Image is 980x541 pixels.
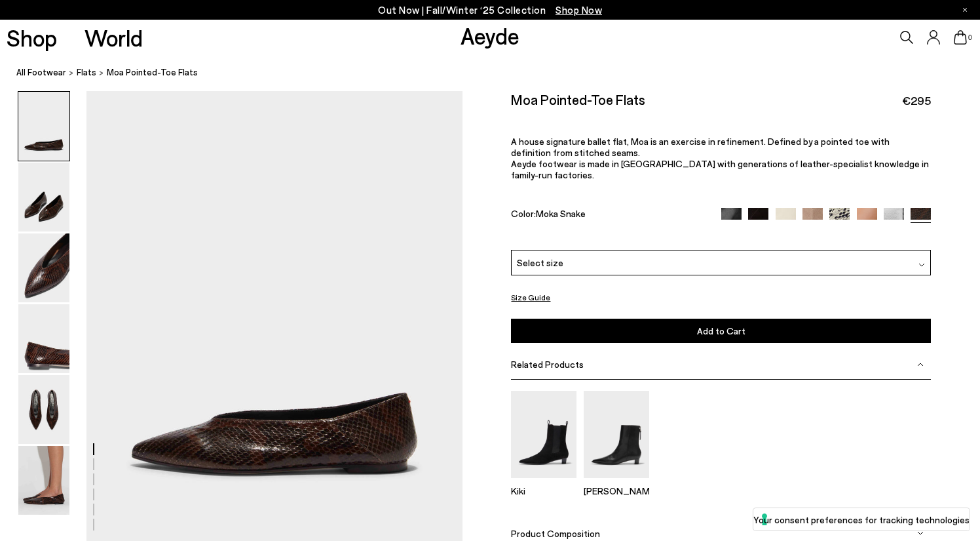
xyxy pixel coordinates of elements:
[77,66,96,79] a: flats
[511,528,600,539] span: Product Composition
[954,30,967,45] a: 0
[7,26,57,49] a: Shop
[511,208,707,223] div: Color:
[511,158,931,180] p: Aeyde footwear is made in [GEOGRAPHIC_DATA] with generations of leather-specialist knowledge in f...
[511,469,576,496] a: Kiki Suede Chelsea Boots Kiki
[967,34,973,41] span: 0
[16,66,66,79] a: All Footwear
[378,2,602,18] p: Out Now | Fall/Winter ‘25 Collection
[753,513,970,527] label: Your consent preferences for tracking technologies
[517,256,563,270] span: Select size
[107,66,198,79] span: Moa Pointed-Toe Flats
[18,375,69,444] img: Moa Pointed-Toe Flats - Image 5
[16,55,980,91] nav: breadcrumb
[511,485,576,496] p: Kiki
[18,233,69,302] img: Moa Pointed-Toe Flats - Image 3
[77,67,96,77] span: flats
[18,304,69,373] img: Moa Pointed-Toe Flats - Image 4
[556,4,602,16] span: Navigate to /collections/new-in
[18,163,69,231] img: Moa Pointed-Toe Flats - Image 2
[511,136,931,158] p: A house signature ballet flat, Moa is an exercise in refinement. Defined by a pointed toe with de...
[511,91,645,108] h2: Moa Pointed-Toe Flats
[584,469,649,496] a: Harriet Pointed Ankle Boots [PERSON_NAME]
[917,530,924,536] img: svg%3E
[85,26,143,49] a: World
[902,92,931,109] span: €295
[584,485,649,496] p: [PERSON_NAME]
[511,391,576,478] img: Kiki Suede Chelsea Boots
[511,359,584,370] span: Related Products
[536,208,586,219] span: Moka Snake
[918,262,925,268] img: svg%3E
[511,289,550,306] button: Size Guide
[917,361,924,368] img: svg%3E
[18,92,69,161] img: Moa Pointed-Toe Flats - Image 1
[584,391,649,478] img: Harriet Pointed Ankle Boots
[697,325,745,336] span: Add to Cart
[753,508,970,531] button: Your consent preferences for tracking technologies
[461,22,519,49] a: Aeyde
[18,446,69,515] img: Moa Pointed-Toe Flats - Image 6
[511,319,931,343] button: Add to Cart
